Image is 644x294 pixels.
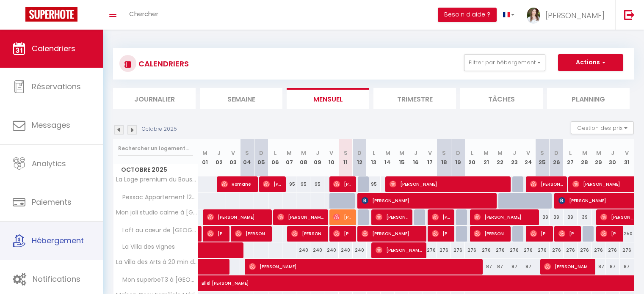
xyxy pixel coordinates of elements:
th: 14 [381,139,395,176]
abbr: V [526,149,530,157]
div: 95 [282,176,296,192]
li: Trimestre [373,88,456,109]
th: 28 [578,139,591,176]
span: [PERSON_NAME] [207,209,268,225]
span: La Loge premium du Bouscat [115,176,199,183]
abbr: D [357,149,362,157]
th: 16 [409,139,423,176]
abbr: L [569,149,572,157]
div: 39 [578,209,591,225]
span: Pessac Appartement 1202 [115,193,199,202]
input: Rechercher un logement... [118,141,193,156]
abbr: M [596,149,601,157]
span: La Villa des vignes [115,242,177,252]
span: Mon joli studio calme à [GEOGRAPHIC_DATA] - [GEOGRAPHIC_DATA] [115,209,199,216]
th: 19 [451,139,465,176]
abbr: V [625,149,629,157]
th: 06 [268,139,282,176]
th: 11 [339,139,353,176]
abbr: J [611,149,614,157]
th: 02 [212,139,226,176]
abbr: M [385,149,390,157]
div: 276 [507,242,521,258]
span: [PERSON_NAME] [600,225,619,242]
div: 95 [310,176,324,192]
span: Notifications [33,274,80,284]
th: 04 [240,139,254,176]
span: [PERSON_NAME] [235,225,268,242]
abbr: J [513,149,516,157]
div: 276 [620,242,634,258]
button: Actions [558,54,623,71]
span: [PERSON_NAME] [390,176,506,192]
th: 01 [198,139,212,176]
span: Romane [221,176,254,192]
div: 276 [564,242,578,258]
div: 39 [550,209,564,225]
span: Paiements [32,197,72,207]
th: 07 [282,139,296,176]
div: 39 [564,209,578,225]
div: 87 [620,259,634,275]
button: Filtrer par hébergement [464,54,545,71]
span: [PERSON_NAME] [474,209,534,225]
span: Loft au cœur de [GEOGRAPHIC_DATA] [115,226,199,235]
img: logout [624,9,635,20]
div: 87 [605,259,619,275]
th: 27 [564,139,578,176]
th: 12 [353,139,367,176]
div: 240 [339,242,353,258]
th: 25 [535,139,549,176]
span: Mon superbeT3 à [GEOGRAPHIC_DATA] [115,275,199,285]
span: Réservations [32,81,81,92]
span: [PERSON_NAME] [277,209,324,225]
th: 31 [620,139,634,176]
th: 09 [310,139,324,176]
span: [PERSON_NAME] [545,10,605,21]
th: 21 [479,139,493,176]
abbr: D [456,149,460,157]
th: 13 [367,139,381,176]
abbr: M [498,149,503,157]
div: 276 [550,242,564,258]
th: 03 [226,139,240,176]
img: ... [527,8,540,24]
th: 23 [507,139,521,176]
div: 276 [535,242,549,258]
span: Hébergement [32,235,84,246]
div: 250 [620,226,634,242]
abbr: S [540,149,544,157]
span: [PERSON_NAME] [333,225,352,242]
th: 18 [437,139,451,176]
span: [PERSON_NAME] [558,225,577,242]
div: 240 [353,242,367,258]
span: Chercher [129,9,158,18]
abbr: L [274,149,276,157]
div: 276 [591,242,605,258]
h3: CALENDRIERS [136,54,189,73]
span: La Villa des Arts à 20 min de [GEOGRAPHIC_DATA] [115,259,199,265]
div: 95 [296,176,310,192]
button: Besoin d'aide ? [438,8,497,22]
button: Gestion des prix [571,121,634,134]
span: [PERSON_NAME] [474,225,506,242]
th: 15 [395,139,409,176]
th: 26 [550,139,564,176]
li: Semaine [200,88,282,109]
th: 17 [423,139,437,176]
span: [PERSON_NAME] [432,225,451,242]
th: 20 [465,139,479,176]
abbr: M [301,149,306,157]
abbr: M [484,149,489,157]
div: 240 [310,242,324,258]
abbr: S [344,149,348,157]
span: [PERSON_NAME] [376,242,422,258]
li: Planning [547,88,630,109]
span: [PERSON_NAME] [249,258,477,275]
span: [PERSON_NAME] [530,225,549,242]
div: 87 [521,259,535,275]
abbr: V [231,149,235,157]
abbr: M [399,149,404,157]
span: [PERSON_NAME] [333,209,352,225]
th: 30 [605,139,619,176]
